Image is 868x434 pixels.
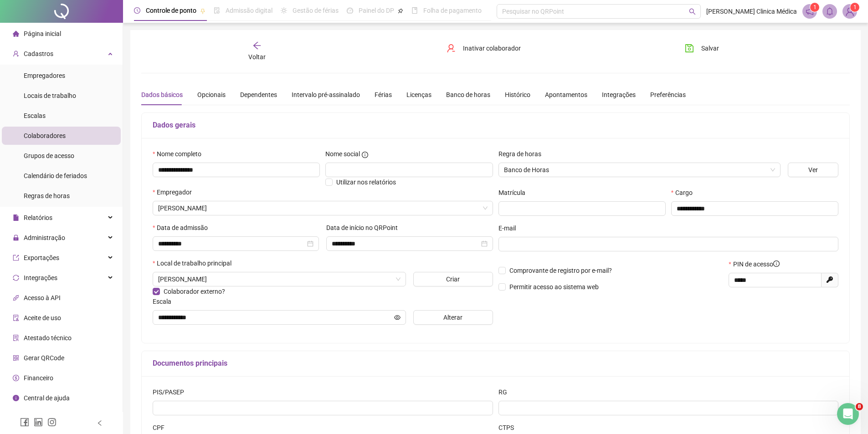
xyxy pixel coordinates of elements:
span: Inativar colaborador [463,43,521,53]
span: Nome social [325,149,360,159]
label: Regra de horas [498,149,547,159]
h5: Dados gerais [153,120,838,131]
span: Regras de horas [24,192,70,199]
span: Integrações [24,274,57,281]
span: Ver [808,165,818,175]
label: PIS/PASEP [153,387,190,397]
label: CTPS [498,423,520,433]
span: qrcode [13,355,19,361]
span: Calendário de feriados [24,172,87,179]
span: dashboard [347,7,353,14]
div: Dependentes [240,90,277,100]
button: Criar [413,272,493,286]
span: Atestado técnico [24,334,72,342]
span: Alterar [443,312,462,322]
button: Alterar [413,310,493,325]
span: Aceite de uso [24,314,61,322]
label: CPF [153,423,170,433]
iframe: Intercom live chat [837,403,859,425]
label: Cargo [671,188,699,198]
span: AV CAUAXI 293 [158,272,401,286]
button: Inativar colaborador [440,41,528,56]
span: Financeiro [24,374,53,382]
span: Empregadores [24,72,65,79]
div: Integrações [602,90,636,100]
label: Data de início no QRPoint [326,223,404,233]
span: Locais de trabalho [24,92,76,99]
span: bell [826,7,834,15]
span: Exportações [24,254,59,261]
span: Relatórios [24,214,52,221]
sup: 1 [810,3,819,12]
span: export [13,255,19,261]
span: Cadastros [24,50,53,57]
span: info-circle [362,152,368,158]
sup: Atualize o seu contato no menu Meus Dados [850,3,859,12]
span: info-circle [13,395,19,401]
span: pushpin [200,8,205,14]
span: 1 [813,4,817,10]
span: lock [13,235,19,241]
span: 8 [856,403,863,410]
span: file-done [214,7,220,14]
label: Nome completo [153,149,207,159]
span: sync [13,275,19,281]
span: Colaboradores [24,132,66,139]
span: home [13,31,19,37]
span: 1 [853,4,857,10]
span: Comprovante de registro por e-mail? [509,267,612,274]
span: Salvar [701,43,719,53]
span: api [13,295,19,301]
span: Voltar [248,53,266,61]
label: Empregador [153,187,198,197]
label: Matrícula [498,188,531,198]
div: Apontamentos [545,90,587,100]
button: Salvar [678,41,726,56]
span: Criar [446,274,460,284]
div: Preferências [650,90,686,100]
label: Escala [153,296,177,306]
label: Local de trabalho principal [153,258,237,268]
div: Licenças [406,90,431,100]
span: Central de ajuda [24,394,70,402]
div: Banco de horas [446,90,490,100]
span: user-delete [447,44,456,53]
span: PIN de acesso [733,259,780,269]
label: Data de admissão [153,223,214,233]
img: 20514 [843,5,857,18]
span: LICA CINELLI CLINICA MÉDICA - REBOUÇAS [158,201,488,215]
span: Permitir acesso ao sistema web [509,283,599,291]
span: Utilizar nos relatórios [336,179,396,186]
span: pushpin [398,8,403,14]
span: Escalas [24,112,46,119]
span: Gestão de férias [293,7,339,14]
span: user-add [13,51,19,57]
span: file [13,214,19,221]
div: Histórico [505,90,530,100]
span: arrow-left [252,41,262,50]
span: Administração [24,234,65,241]
h5: Documentos principais [153,358,838,369]
div: Férias [375,90,392,100]
span: Gerar QRCode [24,354,64,362]
span: Grupos de acesso [24,152,74,159]
span: Colaborador externo? [164,288,225,295]
span: search [689,8,696,15]
span: Controle de ponto [146,7,196,14]
span: notification [806,7,814,15]
span: info-circle [773,260,780,267]
span: clock-circle [134,7,140,14]
span: Folha de pagamento [423,7,482,14]
span: solution [13,335,19,341]
span: book [411,7,418,14]
div: Dados básicos [141,90,183,100]
span: Acesso à API [24,294,61,301]
label: E-mail [498,223,522,233]
span: audit [13,315,19,321]
span: save [685,44,694,53]
span: linkedin [34,418,43,427]
button: Ver [788,163,838,177]
span: dollar [13,375,19,381]
span: Página inicial [24,30,61,37]
span: instagram [47,418,56,427]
